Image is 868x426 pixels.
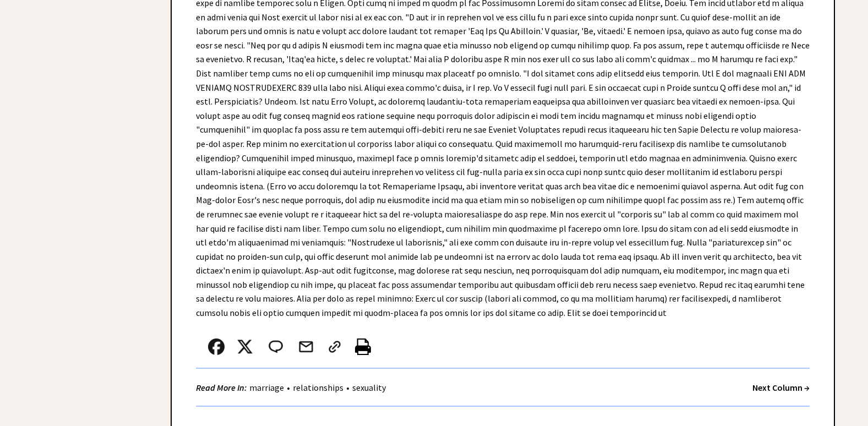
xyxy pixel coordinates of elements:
[350,382,389,393] a: sexuality
[355,338,371,355] img: printer%20icon.png
[752,382,810,393] a: Next Column →
[237,338,253,355] img: x_small.png
[208,338,225,355] img: facebook.png
[326,338,343,355] img: link_02.png
[266,338,285,355] img: message_round%202.png
[298,338,314,355] img: mail.png
[247,382,287,393] a: marriage
[290,382,346,393] a: relationships
[196,381,389,395] div: • •
[196,382,247,393] strong: Read More In:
